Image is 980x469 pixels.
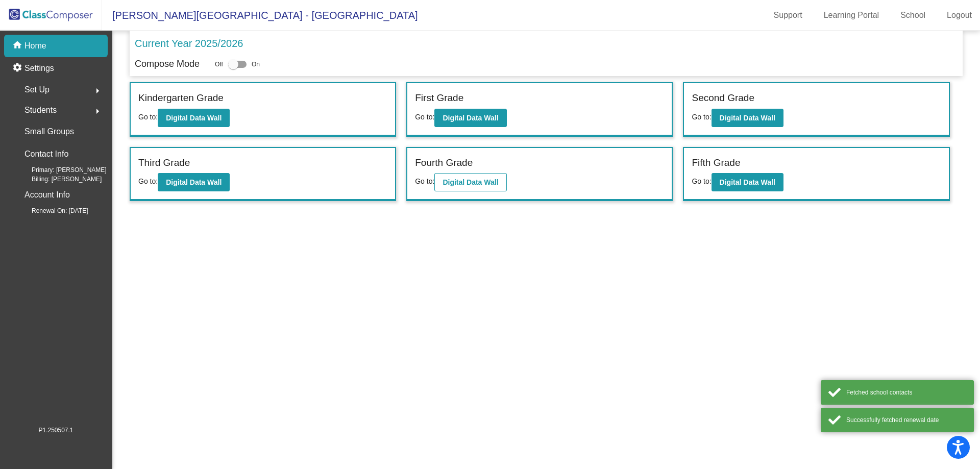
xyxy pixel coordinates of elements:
[720,178,775,186] b: Digital Data Wall
[766,7,811,23] a: Support
[24,125,74,139] p: Small Groups
[158,109,230,127] button: Digital Data Wall
[720,114,775,122] b: Digital Data Wall
[15,165,107,175] span: Primary: [PERSON_NAME]
[415,156,473,170] label: Fourth Grade
[12,40,24,52] mat-icon: home
[415,91,463,106] label: First Grade
[91,105,104,117] mat-icon: arrow_right
[434,173,506,191] button: Digital Data Wall
[138,91,224,106] label: Kindergarten Grade
[443,114,498,122] b: Digital Data Wall
[692,177,711,185] span: Go to:
[158,173,230,191] button: Digital Data Wall
[816,7,888,23] a: Learning Portal
[939,7,980,23] a: Logout
[252,60,260,69] span: On
[135,36,243,51] p: Current Year 2025/2026
[12,62,24,75] mat-icon: settings
[692,113,711,121] span: Go to:
[15,206,88,215] span: Renewal On: [DATE]
[215,60,223,69] span: Off
[166,178,222,186] b: Digital Data Wall
[692,156,740,170] label: Fifth Grade
[138,177,158,185] span: Go to:
[24,83,50,97] span: Set Up
[434,109,506,127] button: Digital Data Wall
[166,114,222,122] b: Digital Data Wall
[15,175,102,184] span: Billing: [PERSON_NAME]
[846,415,966,425] div: Successfully fetched renewal date
[415,177,434,185] span: Go to:
[712,173,783,191] button: Digital Data Wall
[692,91,754,106] label: Second Grade
[712,109,783,127] button: Digital Data Wall
[443,178,498,186] b: Digital Data Wall
[846,388,966,397] div: Fetched school contacts
[24,103,57,117] span: Students
[892,7,934,23] a: School
[135,57,200,71] p: Compose Mode
[24,62,54,75] p: Settings
[102,7,418,23] span: [PERSON_NAME][GEOGRAPHIC_DATA] - [GEOGRAPHIC_DATA]
[138,113,158,121] span: Go to:
[24,188,70,202] p: Account Info
[138,156,190,170] label: Third Grade
[415,113,434,121] span: Go to:
[91,85,104,97] mat-icon: arrow_right
[24,40,46,52] p: Home
[24,147,68,161] p: Contact Info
